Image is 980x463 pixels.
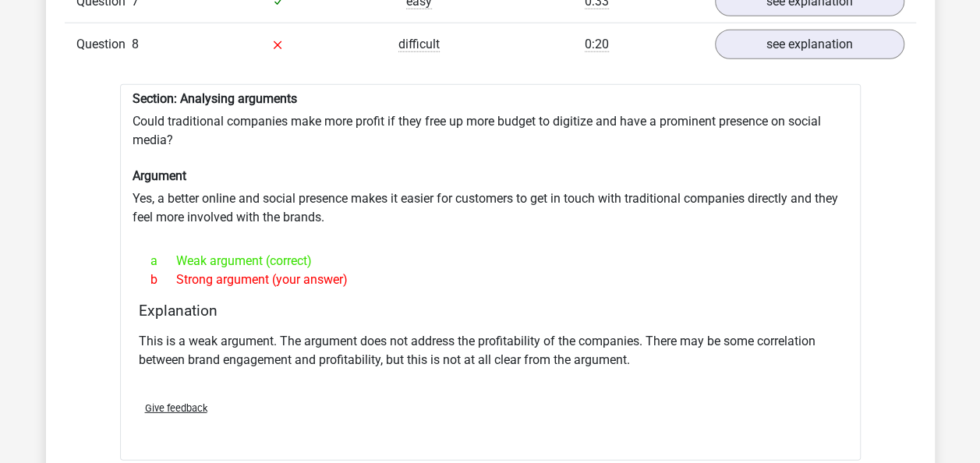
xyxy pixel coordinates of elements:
[139,270,842,289] div: Strong argument (your answer)
[715,30,904,59] a: see explanation
[398,37,440,52] span: difficult
[145,402,207,414] span: Give feedback
[139,332,842,369] p: This is a weak argument. The argument does not address the profitability of the companies. There ...
[132,37,139,51] span: 8
[150,270,176,289] span: b
[133,91,848,106] h6: Section: Analysing arguments
[139,302,842,320] h4: Explanation
[139,252,842,270] div: Weak argument (correct)
[133,168,848,183] h6: Argument
[76,35,132,54] span: Question
[150,252,176,270] span: a
[585,37,609,52] span: 0:20
[120,84,861,461] div: Could traditional companies make more profit if they free up more budget to digitize and have a p...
